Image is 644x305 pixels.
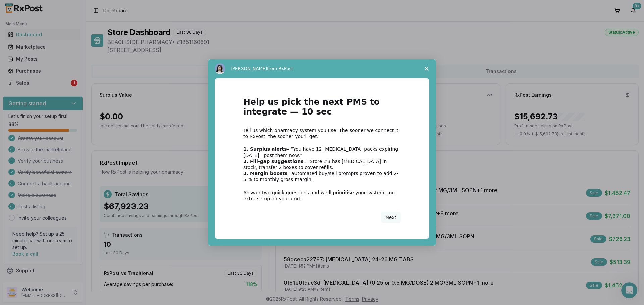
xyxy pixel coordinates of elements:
[243,97,401,121] h1: Help us pick the next PMS to integrate — 10 sec
[243,146,401,158] div: – “You have 12 [MEDICAL_DATA] packs expiring [DATE]—post them now.”
[243,158,401,170] div: – “Store #3 has [MEDICAL_DATA] in stock; transfer 2 boxes to cover refills.”
[243,127,401,139] div: Tell us which pharmacy system you use. The sooner we connect it to RxPost, the sooner you’ll get:
[267,66,293,71] span: from RxPost
[381,212,401,223] button: Next
[243,189,401,202] div: Answer two quick questions and we’ll prioritise your system—no extra setup on your end.
[243,171,288,176] b: 3. Margin boosts
[243,146,287,152] b: 1. Surplus alerts
[215,63,225,74] img: Profile image for Alice
[417,59,436,78] span: Close survey
[243,170,401,182] div: – automated buy/sell prompts proven to add 2-5 % to monthly gross margin.
[231,66,267,71] span: [PERSON_NAME]
[243,159,304,164] b: 2. Fill-gap suggestions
